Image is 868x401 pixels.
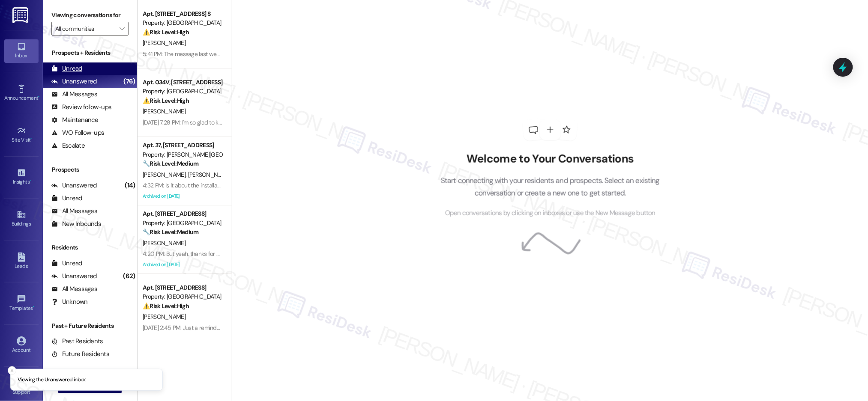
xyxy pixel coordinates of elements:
strong: ⚠️ Risk Level: High [143,28,189,36]
div: Unanswered [51,272,97,281]
div: Unanswered [51,181,97,190]
div: Maintenance [51,116,99,125]
button: Close toast [8,366,16,375]
div: (76) [121,75,137,88]
div: [DATE] 2:45 PM: Just a reminder that work orders are completed in the order they are submitted. I... [143,324,654,332]
div: 4:20 PM: But yeah, thanks for clarifying. And you're absolutely right, it’s reasonable to want pe... [143,250,713,258]
div: Apt. [STREET_ADDRESS] [143,283,222,292]
div: Prospects + Residents [43,48,137,57]
div: WO Follow-ups [51,128,104,137]
div: 5:41 PM: The message last week was pursuant to signing my lease over to another person, not addin... [143,50,556,58]
a: Account [4,334,39,357]
div: 4:32 PM: Is it about the installation schedule? [143,181,253,189]
span: Open conversations by clicking on inboxes or use the New Message button [445,208,655,219]
div: Apt. 034V, [STREET_ADDRESS] [143,78,222,87]
div: (62) [121,270,137,283]
div: Unknown [51,297,88,306]
span: • [38,94,39,100]
div: Prospects [43,165,137,174]
a: Buildings [4,208,39,231]
a: Insights • [4,166,39,189]
span: [PERSON_NAME] [143,313,186,321]
strong: ⚠️ Risk Level: High [143,97,189,104]
div: Property: [GEOGRAPHIC_DATA] [143,219,222,228]
div: Archived on [DATE] [142,191,223,202]
div: (14) [123,179,137,192]
h2: Welcome to Your Conversations [428,152,673,166]
a: Inbox [4,39,39,62]
p: Start connecting with your residents and prospects. Select an existing conversation or create a n... [428,175,673,199]
img: ResiDesk Logo [12,7,30,23]
div: Unanswered [51,77,97,86]
div: All Messages [51,285,97,294]
div: Apt. 37, [STREET_ADDRESS] [143,141,222,150]
span: • [30,178,31,184]
div: Property: [GEOGRAPHIC_DATA] [143,18,222,27]
span: • [31,136,32,142]
div: All Messages [51,207,97,216]
span: [PERSON_NAME] [188,171,231,178]
div: Review follow-ups [51,103,111,112]
a: Templates • [4,292,39,315]
span: [PERSON_NAME] [143,239,186,247]
div: New Inbounds [51,220,101,229]
i:  [120,25,124,32]
a: Leads [4,250,39,273]
span: • [33,304,34,310]
input: All communities [55,22,115,36]
div: Unread [51,64,82,73]
div: Escalate [51,141,85,150]
div: Unread [51,259,82,268]
div: Archived on [DATE] [142,259,223,270]
a: Site Visit • [4,124,39,147]
p: Viewing the Unanswered inbox [18,376,86,384]
label: Viewing conversations for [51,9,129,22]
div: Unread [51,194,82,203]
div: Property: [GEOGRAPHIC_DATA] [143,87,222,96]
span: [PERSON_NAME] [143,39,186,47]
div: Future Residents [51,350,109,359]
div: Residents [43,243,137,252]
div: Property: [GEOGRAPHIC_DATA] [143,292,222,301]
div: Apt. [STREET_ADDRESS] S [143,9,222,18]
div: Property: [PERSON_NAME][GEOGRAPHIC_DATA] [143,150,222,159]
strong: ⚠️ Risk Level: High [143,302,189,310]
div: Apt. [STREET_ADDRESS] [143,209,222,218]
div: All Messages [51,90,97,99]
div: Past Residents [51,337,103,346]
span: [PERSON_NAME] [143,171,188,178]
strong: 🔧 Risk Level: Medium [143,160,198,167]
div: Past + Future Residents [43,321,137,330]
a: Support [4,376,39,399]
span: [PERSON_NAME] [143,107,186,115]
strong: 🔧 Risk Level: Medium [143,228,198,236]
